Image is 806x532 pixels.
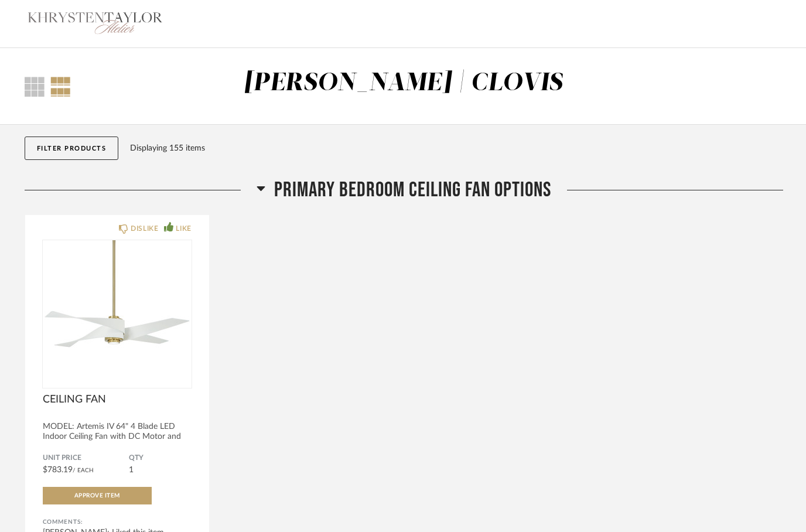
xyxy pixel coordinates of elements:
[244,71,563,96] div: [PERSON_NAME] | CLOVIS
[129,466,134,474] span: 1
[43,240,192,387] img: undefined
[43,516,192,528] div: Comments:
[43,487,152,504] button: Approve Item
[131,223,158,234] div: DISLIKE
[73,468,94,473] span: / Each
[43,422,192,452] div: MODEL: Artemis IV 64" 4 Blade LED Indoor Ceiling Fan with DC Motor and Remote Included F903L-SBR/WHF
[43,453,129,463] span: Unit Price
[74,493,120,499] span: Approve Item
[43,393,192,406] span: CEILING FAN
[176,223,191,234] div: LIKE
[25,137,119,160] button: Filter Products
[43,466,73,474] span: $783.19
[274,178,551,203] span: Primary Bedroom Ceiling Fan Options
[25,1,165,47] img: c886a1ef-1321-4f3f-ad40-413a1871f352.png
[129,453,192,463] span: QTY
[130,142,777,155] div: Displaying 155 items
